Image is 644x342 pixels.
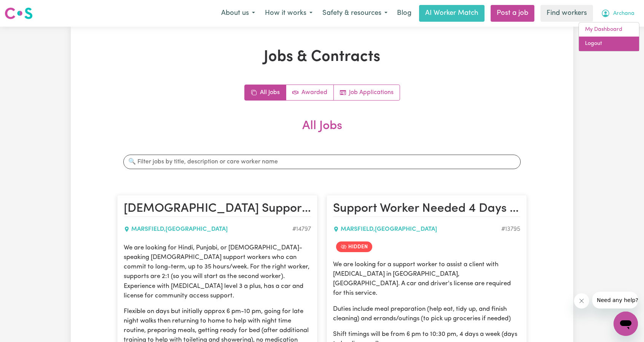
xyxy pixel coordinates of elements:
[491,5,534,22] a: Post a job
[292,225,311,234] div: Job ID #14797
[596,5,639,21] button: My Account
[5,5,46,11] span: Need any help?
[317,5,392,21] button: Safety & resources
[579,22,639,37] a: My Dashboard
[579,22,639,51] div: My Account
[579,37,639,51] a: Logout
[124,243,311,300] p: We are looking for Hindi, Punjabi, or [DEMOGRAPHIC_DATA]-speaking [DEMOGRAPHIC_DATA] support work...
[333,304,520,323] p: Duties include meal preparation (help eat, tidy up, and finish cleaning) and errands/outings (to ...
[574,293,589,308] iframe: Close message
[336,241,372,252] span: Job is hidden
[333,201,520,217] h2: Support Worker Needed 4 Days A Week In Marsfield, NSW
[5,5,33,22] a: Careseekers logo
[260,5,317,21] button: How it works
[333,260,520,298] p: We are looking for a support worker to assist a client with [MEDICAL_DATA] in [GEOGRAPHIC_DATA], ...
[333,225,501,234] div: MARSFIELD , [GEOGRAPHIC_DATA]
[392,5,416,22] a: Blog
[123,155,521,169] input: 🔍 Filter jobs by title, description or care worker name
[592,292,638,308] iframe: Message from company
[419,5,485,22] a: AI Worker Match
[124,201,311,217] h2: Male Support Worker Needed In Marsfield, NSW
[124,225,292,234] div: MARSFIELD , [GEOGRAPHIC_DATA]
[613,10,634,18] span: Archana
[614,312,638,336] iframe: Button to launch messaging window
[117,119,527,145] h2: All Jobs
[245,85,286,100] a: All jobs
[216,5,260,21] button: About us
[117,48,527,66] h1: Jobs & Contracts
[540,5,593,22] a: Find workers
[5,6,33,20] img: Careseekers logo
[334,85,400,100] a: Job applications
[286,85,334,100] a: Active jobs
[501,225,520,234] div: Job ID #13795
